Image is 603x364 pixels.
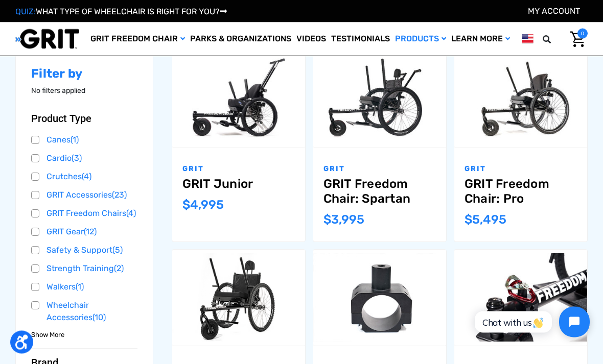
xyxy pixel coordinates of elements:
[112,190,127,200] span: (23)
[15,7,227,16] a: QUIZ:WHAT TYPE OF WHEELCHAIR IS RIGHT FOR YOU?
[31,206,137,222] a: GRIT Freedom Chairs(4)
[528,6,580,16] a: Account
[31,169,137,185] a: Crutches(4)
[172,250,305,347] a: GRIT Freedom Chair: 3.0,$2,995.00
[465,177,577,207] a: GRIT Freedom Chair: Pro,$5,495.00
[84,227,97,237] span: (12)
[31,67,137,82] h2: Filter by
[563,29,588,50] a: Cart with 0 items
[71,135,79,145] span: (1)
[182,177,295,192] a: GRIT Junior,$4,995.00
[31,188,137,203] a: GRIT Accessories(23)
[313,250,446,347] a: Utility Clamp - Bare,$299.00
[558,29,563,50] input: Search
[463,298,598,346] iframe: Tidio Chat
[31,330,64,339] a: Show More
[31,330,64,341] span: Show More
[323,164,436,175] p: GRIT
[570,32,585,47] img: Cart
[31,151,137,166] a: Cardio(3)
[72,154,82,163] span: (3)
[182,164,295,175] p: GRIT
[294,22,329,56] a: Videos
[126,209,136,219] span: (4)
[329,22,392,56] a: Testimonials
[454,254,587,342] img: Utility Clamp - Rope Mount
[82,172,91,182] span: (4)
[31,261,137,277] a: Strength Training(2)
[188,22,294,56] a: Parks & Organizations
[465,164,577,175] p: GRIT
[31,298,137,326] a: Wheelchair Accessories(10)
[112,246,123,255] span: (5)
[15,7,36,16] span: QUIZ:
[31,243,137,258] a: Safety & Support(5)
[323,213,364,227] span: $3,995
[577,29,588,39] span: 0
[31,133,137,148] a: Canes(1)
[31,113,91,125] span: Product Type
[15,29,79,50] img: GRIT All-Terrain Wheelchair and Mobility Equipment
[313,254,446,342] img: Utility Clamp - Bare
[92,313,106,323] span: (10)
[522,33,534,45] img: us.png
[31,280,137,295] a: Walkers(1)
[454,250,587,347] a: Utility Clamp - Rope Mount,$349.00
[465,213,506,227] span: $5,495
[392,22,449,56] a: Products
[31,86,137,96] p: No filters applied
[88,22,188,56] a: GRIT Freedom Chair
[31,225,137,240] a: GRIT Gear(12)
[323,177,436,207] a: GRIT Freedom Chair: Spartan,$3,995.00
[172,254,305,342] img: GRIT Freedom Chair: 3.0
[449,22,513,56] a: Learn More
[182,198,224,212] span: $4,995
[76,282,84,292] span: (1)
[31,113,137,125] button: Product Type
[114,264,124,274] span: (2)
